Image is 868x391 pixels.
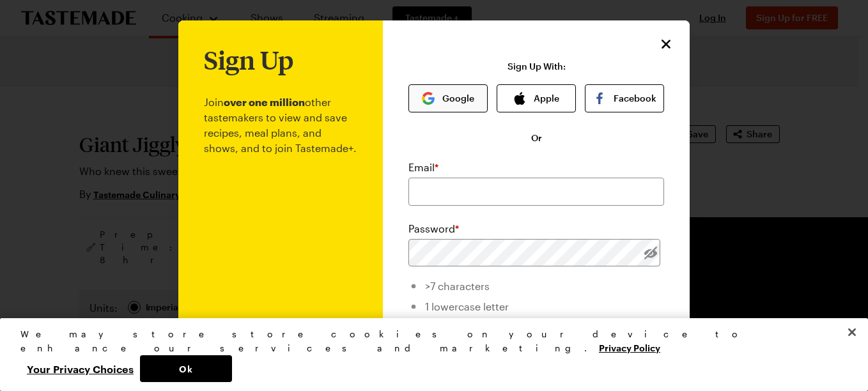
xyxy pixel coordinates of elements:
[408,221,459,236] label: Password
[497,84,576,112] button: Apple
[425,280,490,292] span: >7 characters
[425,300,509,312] span: 1 lowercase letter
[408,84,488,112] button: Google
[20,327,837,355] div: We may store store cookies on your device to enhance our services and marketing.
[20,327,837,382] div: Privacy
[599,341,660,353] a: More information about your privacy, opens in a new tab
[838,318,866,346] button: Close
[20,355,140,382] button: Your Privacy Choices
[224,96,305,108] b: over one million
[585,84,664,112] button: Facebook
[204,46,293,74] h1: Sign Up
[140,355,232,382] button: Ok
[408,160,438,175] label: Email
[531,132,542,144] span: Or
[508,61,566,72] p: Sign Up With:
[658,36,674,52] button: Close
